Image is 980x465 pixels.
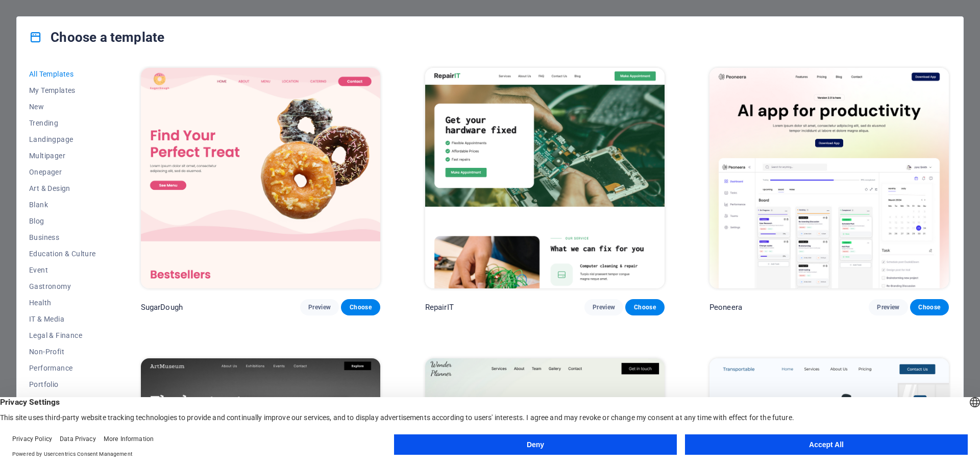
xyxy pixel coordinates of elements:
[29,103,96,111] span: New
[29,201,96,209] span: Blank
[29,180,96,197] button: Art & Design
[29,131,96,148] button: Landingpage
[29,70,96,78] span: All Templates
[29,217,96,225] span: Blog
[29,376,96,393] button: Portfolio
[425,302,454,312] p: RepairIT
[29,331,96,339] span: Legal & Finance
[29,315,96,323] span: IT & Media
[29,66,96,82] button: All Templates
[29,299,96,307] span: Health
[29,246,96,262] button: Education & Culture
[29,344,96,360] button: Non-Profit
[29,233,96,241] span: Business
[29,364,96,372] span: Performance
[29,82,96,99] button: My Templates
[141,302,183,312] p: SugarDough
[869,299,908,315] button: Preview
[910,299,949,315] button: Choose
[29,393,96,409] button: Services
[29,99,96,115] button: New
[300,299,339,315] button: Preview
[425,68,665,288] img: RepairIT
[29,115,96,131] button: Trending
[877,303,899,311] span: Preview
[633,303,656,311] span: Choose
[29,348,96,356] span: Non-Profit
[141,68,380,288] img: SugarDough
[29,197,96,213] button: Blank
[349,303,372,311] span: Choose
[29,135,96,143] span: Landingpage
[29,250,96,258] span: Education & Culture
[29,164,96,180] button: Onepager
[709,68,949,288] img: Peoneera
[29,327,96,344] button: Legal & Finance
[29,278,96,295] button: Gastronomy
[341,299,380,315] button: Choose
[29,266,96,274] span: Event
[29,119,96,127] span: Trending
[29,295,96,311] button: Health
[29,311,96,327] button: IT & Media
[308,303,331,311] span: Preview
[584,299,623,315] button: Preview
[29,184,96,192] span: Art & Design
[29,282,96,290] span: Gastronomy
[29,360,96,376] button: Performance
[593,303,615,311] span: Preview
[29,29,164,45] h4: Choose a template
[29,380,96,388] span: Portfolio
[29,262,96,278] button: Event
[29,152,96,160] span: Multipager
[29,86,96,94] span: My Templates
[29,148,96,164] button: Multipager
[709,302,742,312] p: Peoneera
[29,229,96,246] button: Business
[29,213,96,229] button: Blog
[29,168,96,176] span: Onepager
[625,299,664,315] button: Choose
[918,303,941,311] span: Choose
